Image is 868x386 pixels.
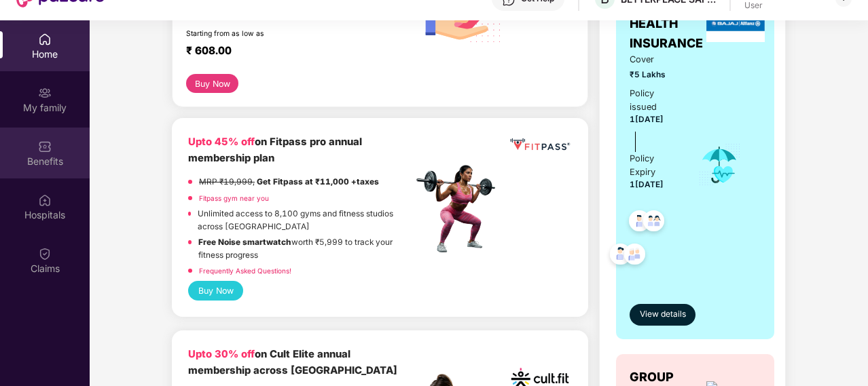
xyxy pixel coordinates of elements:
[186,29,355,39] div: Starting from as low as
[188,348,397,376] b: on Cult Elite annual membership across [GEOGRAPHIC_DATA]
[198,237,291,247] strong: Free Noise smartwatch
[198,208,412,233] p: Unlimited access to 8,100 gyms and fitness studios across [GEOGRAPHIC_DATA]
[38,140,52,153] img: svg+xml;base64,PHN2ZyBpZD0iQmVuZWZpdHMiIHhtbG5zPSJodHRwOi8vd3d3LnczLm9yZy8yMDAwL3N2ZyIgd2lkdGg9Ij...
[38,247,52,260] img: svg+xml;base64,PHN2ZyBpZD0iQ2xhaW0iIHhtbG5zPSJodHRwOi8vd3d3LnczLm9yZy8yMDAwL3N2ZyIgd2lkdGg9IjIwIi...
[38,193,52,207] img: svg+xml;base64,PHN2ZyBpZD0iSG9zcGl0YWxzIiB4bWxucz0iaHR0cDovL3d3dy53My5vcmcvMjAwMC9zdmciIHdpZHRoPS...
[623,206,656,239] img: svg+xml;base64,PHN2ZyB4bWxucz0iaHR0cDovL3d3dy53My5vcmcvMjAwMC9zdmciIHdpZHRoPSI0OC45NDMiIGhlaWdodD...
[188,136,362,163] b: on Fitpass pro annual membership plan
[630,53,679,66] span: Cover
[508,134,572,154] img: fppp.png
[188,281,243,301] button: Buy Now
[199,194,269,202] a: Fitpass gym near you
[630,180,664,189] span: 1[DATE]
[640,308,686,321] span: View details
[630,304,695,326] button: View details
[618,239,651,273] img: svg+xml;base64,PHN2ZyB4bWxucz0iaHR0cDovL3d3dy53My5vcmcvMjAwMC9zdmciIHdpZHRoPSI0OC45NDMiIGhlaWdodD...
[637,206,670,239] img: svg+xml;base64,PHN2ZyB4bWxucz0iaHR0cDovL3d3dy53My5vcmcvMjAwMC9zdmciIHdpZHRoPSI0OC45MTUiIGhlaWdodD...
[412,161,507,256] img: fpp.png
[604,239,637,273] img: svg+xml;base64,PHN2ZyB4bWxucz0iaHR0cDovL3d3dy53My5vcmcvMjAwMC9zdmciIHdpZHRoPSI0OC45NDMiIGhlaWdodD...
[630,115,664,124] span: 1[DATE]
[188,136,255,148] b: Upto 45% off
[257,177,379,187] strong: Get Fitpass at ₹11,000 +taxes
[188,348,255,360] b: Upto 30% off
[630,152,679,179] div: Policy Expiry
[630,69,679,81] span: ₹5 Lakhs
[630,87,679,114] div: Policy issued
[38,86,52,100] img: svg+xml;base64,PHN2ZyB3aWR0aD0iMjAiIGhlaWdodD0iMjAiIHZpZXdCb3g9IjAgMCAyMCAyMCIgZmlsbD0ibm9uZSIgeG...
[38,33,52,46] img: svg+xml;base64,PHN2ZyBpZD0iSG9tZSIgeG1sbnM9Imh0dHA6Ly93d3cudzMub3JnLzIwMDAvc3ZnIiB3aWR0aD0iMjAiIG...
[186,44,399,60] div: ₹ 608.00
[199,177,255,187] del: MRP ₹19,999,
[186,74,238,93] button: Buy Now
[198,236,412,261] p: worth ₹5,999 to track your fitness progress
[706,5,765,42] img: insurerLogo
[698,142,742,187] img: icon
[199,267,291,275] a: Frequently Asked Questions!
